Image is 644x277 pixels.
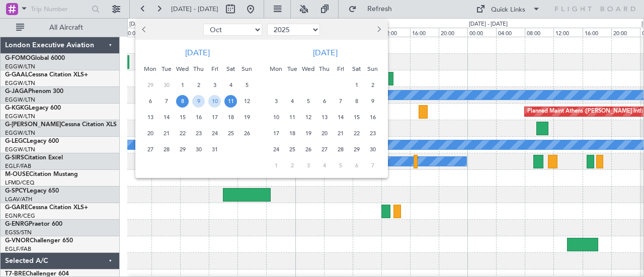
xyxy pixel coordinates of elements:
span: 1 [270,159,282,172]
span: 5 [240,79,253,91]
button: Previous month [139,22,150,38]
span: 2 [286,159,298,172]
span: 6 [350,159,363,172]
div: Fri [207,61,223,77]
div: 18-11-2025 [284,125,300,141]
div: 24-11-2025 [268,141,284,157]
span: 2 [366,79,379,91]
div: 5-12-2025 [333,157,349,173]
span: 12 [302,111,314,124]
span: 27 [144,143,156,156]
div: 30-10-2025 [191,141,207,157]
div: 8-11-2025 [349,93,365,109]
span: 26 [302,143,314,156]
span: 18 [224,111,237,124]
span: 13 [144,111,156,124]
div: 18-10-2025 [223,109,239,125]
div: 10-11-2025 [268,109,284,125]
span: 30 [160,79,173,91]
div: 21-11-2025 [333,125,349,141]
div: Tue [284,61,300,77]
div: 20-10-2025 [142,125,158,141]
div: 23-11-2025 [365,125,381,141]
div: 27-10-2025 [142,141,158,157]
div: 1-12-2025 [268,157,284,173]
div: 9-10-2025 [191,93,207,109]
div: 16-11-2025 [365,109,381,125]
span: 8 [176,95,189,108]
div: 7-12-2025 [365,157,381,173]
div: 11-10-2025 [223,93,239,109]
div: Thu [316,61,333,77]
div: 8-10-2025 [175,93,191,109]
div: 2-10-2025 [191,77,207,93]
span: 10 [270,111,282,124]
div: Thu [191,61,207,77]
div: 30-9-2025 [158,77,175,93]
div: 12-10-2025 [239,93,255,109]
span: 3 [270,95,282,108]
span: 15 [176,111,189,124]
div: 2-11-2025 [365,77,381,93]
span: 5 [334,159,347,172]
div: 29-9-2025 [142,77,158,93]
div: 28-10-2025 [158,141,175,157]
span: 7 [160,95,173,108]
span: 11 [224,95,237,108]
span: 9 [192,95,205,108]
div: 22-10-2025 [175,125,191,141]
span: 29 [144,79,156,91]
div: Wed [175,61,191,77]
div: 17-10-2025 [207,109,223,125]
span: 20 [144,127,156,140]
span: 29 [350,143,363,156]
div: 3-12-2025 [300,157,316,173]
div: Sun [239,61,255,77]
div: Sun [365,61,381,77]
span: 31 [208,143,221,156]
span: 25 [224,127,237,140]
div: Mon [142,61,158,77]
span: 14 [334,111,347,124]
div: 12-11-2025 [300,109,316,125]
div: 20-11-2025 [316,125,333,141]
div: 5-11-2025 [300,93,316,109]
span: 24 [270,143,282,156]
span: 2 [192,79,205,91]
div: 31-10-2025 [207,141,223,157]
div: 1-11-2025 [349,77,365,93]
div: 9-11-2025 [365,93,381,109]
span: 1 [350,79,363,91]
div: 14-11-2025 [333,109,349,125]
div: 7-10-2025 [158,93,175,109]
div: Fri [333,61,349,77]
span: 16 [192,111,205,124]
div: 13-10-2025 [142,109,158,125]
span: 29 [176,143,189,156]
span: 10 [208,95,221,108]
span: 4 [286,95,298,108]
span: 12 [240,95,253,108]
div: 25-11-2025 [284,141,300,157]
span: 6 [318,95,331,108]
div: 4-12-2025 [316,157,333,173]
div: 21-10-2025 [158,125,175,141]
span: 15 [350,111,363,124]
div: 14-10-2025 [158,109,175,125]
div: 29-11-2025 [349,141,365,157]
div: 6-11-2025 [316,93,333,109]
span: 19 [240,111,253,124]
div: 17-11-2025 [268,125,284,141]
span: 17 [270,127,282,140]
button: Next month [373,22,384,38]
div: 15-11-2025 [349,109,365,125]
span: 22 [176,127,189,140]
div: 5-10-2025 [239,77,255,93]
span: 16 [366,111,379,124]
span: 28 [334,143,347,156]
span: 22 [350,127,363,140]
div: 11-11-2025 [284,109,300,125]
div: 6-10-2025 [142,93,158,109]
span: 25 [286,143,298,156]
div: 6-12-2025 [349,157,365,173]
